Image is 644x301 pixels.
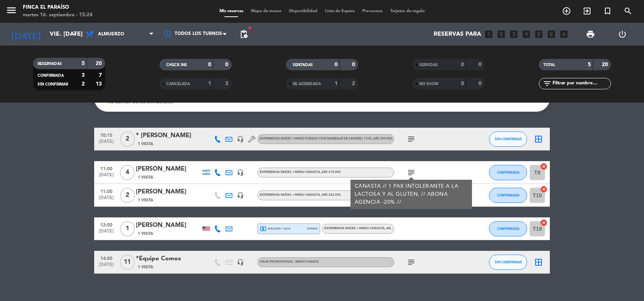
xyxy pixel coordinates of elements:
span: 11 [120,255,135,270]
i: headset_mic [237,169,244,176]
span: fiber_manual_record [248,25,252,30]
i: looks_5 [534,29,544,39]
strong: 7 [99,73,103,78]
span: [DATE] [97,173,116,181]
i: arrow_drop_down [71,30,80,39]
span: [DATE] [97,262,116,271]
div: LOG OUT [606,23,638,46]
i: looks_two [496,29,506,39]
span: SIN CONFIRMAR [495,260,522,264]
i: add_box [559,29,569,39]
strong: 20 [602,62,609,67]
span: CONFIRMADA [497,193,519,197]
span: 1 Visita [138,231,153,237]
strong: 2 [352,81,357,86]
strong: 0 [208,62,211,67]
span: no sumar otros almuerzos! [107,99,174,105]
span: 1 Visita [138,264,153,270]
strong: 0 [352,62,357,67]
span: Tarjetas de regalo [387,9,429,13]
i: headset_mic [237,259,244,266]
strong: 0 [225,62,230,67]
i: [DATE] [6,26,46,43]
span: 1 [120,221,135,236]
div: [PERSON_NAME] [136,187,200,197]
i: subject [407,258,416,267]
button: CONFIRMADA [489,165,527,180]
i: looks_one [484,29,494,39]
span: pending_actions [239,30,248,39]
span: master * 6274 [260,225,290,232]
strong: 20 [96,61,103,66]
span: 2 [120,131,135,147]
span: Disponibilidad [285,9,321,13]
i: subject [407,135,416,144]
strong: 1 [208,81,211,86]
span: , ARS 349.000 [372,137,392,140]
span: CONFIRMADA [38,74,64,78]
strong: 13 [96,81,103,87]
button: CONFIRMADA [489,221,527,236]
span: 11:00 [97,164,116,173]
div: * [PERSON_NAME] [136,131,200,141]
strong: 0 [461,62,464,67]
i: menu [6,5,17,16]
i: turned_in_not [603,6,612,16]
strong: 0 [478,81,483,86]
span: CHECK INS [166,63,187,67]
span: [DATE] [97,229,116,238]
span: , ARS 222.000 [320,193,341,196]
i: subject [407,168,416,177]
strong: 5 [82,61,85,66]
i: looks_4 [521,29,531,39]
span: stripe [307,226,318,231]
span: 4 [120,165,135,180]
i: add_circle_outline [562,6,571,16]
span: 2 [120,188,135,203]
strong: 3 [225,81,230,86]
i: exit_to_app [582,6,592,16]
i: cancel [540,185,548,193]
span: CANCELADA [166,82,190,86]
span: 1 Visita [138,197,153,203]
span: 1 Visita [138,174,153,181]
i: cancel [540,163,548,170]
strong: 5 [588,62,591,67]
input: Filtrar por nombre... [552,79,611,88]
span: Mapa de mesas [247,9,285,13]
button: SIN CONFIRMAR [489,255,527,270]
span: SIN CONFIRMAR [38,82,68,86]
span: print [586,30,595,39]
strong: 1 [335,81,338,86]
span: EXPERIENCIA RAÍCES + MENU CANASTA [324,227,405,230]
i: headset_mic [237,136,244,143]
div: martes 16. septiembre - 15:24 [23,11,93,19]
strong: 0 [335,62,338,67]
button: menu [6,5,17,19]
button: CONFIRMADA [489,188,527,203]
span: 1 Visita [138,141,153,147]
span: [DATE] [97,139,116,148]
span: Pre-acceso [358,9,387,13]
span: CONFIRMADA [497,170,519,174]
span: RESERVADAS [38,62,62,66]
span: EXPERIENCIA RAÍCES + MENU CANASTA [260,171,341,174]
i: headset_mic [237,192,244,199]
span: , ARS 210.000 [385,227,405,230]
strong: 3 [82,73,85,78]
i: filter_list [543,79,552,88]
span: SIN CONFIRMAR [495,137,522,141]
span: Almuerzo [98,32,124,37]
i: looks_6 [546,29,556,39]
i: border_all [534,258,543,267]
strong: 2 [82,81,85,87]
span: TOTAL [543,63,555,67]
span: 12:00 [97,220,116,229]
span: RE AGENDADA [293,82,321,86]
i: border_all [534,135,543,144]
span: Viaje promocional - Menú Fuegos [260,260,319,263]
span: 10:15 [97,130,116,139]
span: Mis reservas [216,9,247,13]
i: looks_3 [509,29,519,39]
span: SENTADAS [293,63,313,67]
